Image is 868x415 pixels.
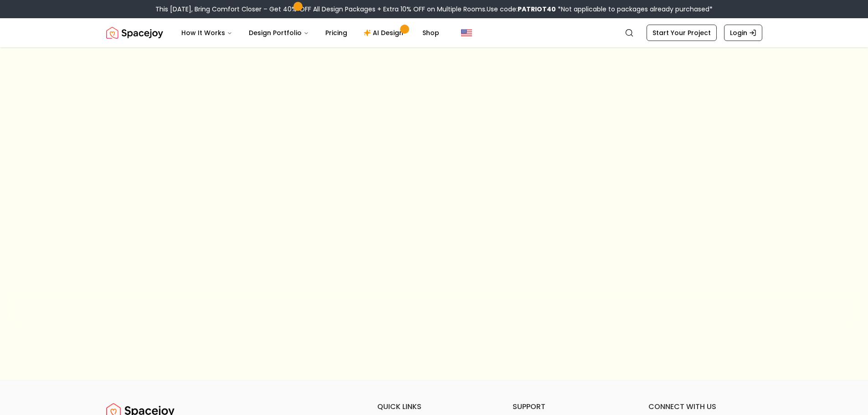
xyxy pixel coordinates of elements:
h6: quick links [377,401,491,412]
h6: support [513,401,627,412]
button: How It Works [174,24,240,42]
a: Spacejoy [106,24,163,42]
b: PATRIOT40 [518,5,556,14]
a: Login [724,25,762,41]
div: This [DATE], Bring Comfort Closer – Get 40% OFF All Design Packages + Extra 10% OFF on Multiple R... [155,5,713,14]
button: Design Portfolio [241,24,316,42]
a: AI Design [356,24,413,42]
span: Use code: [487,5,556,14]
a: Pricing [318,24,354,42]
nav: Main [174,24,447,42]
img: United States [461,27,472,38]
a: Start Your Project [647,25,717,41]
a: Shop [415,24,447,42]
nav: Global [106,18,762,47]
h6: connect with us [648,401,762,412]
img: Spacejoy Logo [106,24,163,42]
span: *Not applicable to packages already purchased* [556,5,713,14]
